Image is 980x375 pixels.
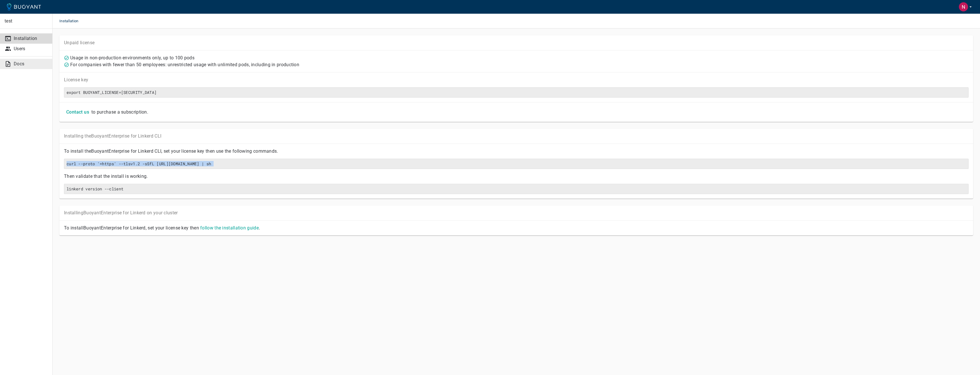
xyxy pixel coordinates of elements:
p: Usage in non-production environments only, up to 100 pods [70,55,194,61]
p: Installing the Buoyant Enterprise for Linkerd CLI [64,133,969,139]
p: Unpaid license [64,40,969,46]
h6: linkerd version --client [67,186,966,191]
p: Then validate that the install is working. [64,174,969,179]
p: To install the Buoyant Enterprise for Linkerd CLI, set your license key then use the following co... [64,148,969,154]
p: to purchase a subscription. [91,109,148,115]
span: Installation [59,14,85,29]
button: Contact us [64,107,91,117]
a: follow the installation guide [200,225,259,231]
p: Docs [14,61,48,67]
p: Installation [14,36,48,41]
p: For companies with fewer than 50 employees: unrestricted usage with unlimited pods, including in ... [70,62,299,68]
p: test [5,18,48,24]
p: Installing Buoyant Enterprise for Linkerd on your cluster [64,210,969,216]
h6: curl --proto '=https' --tlsv1.2 -sSfL [URL][DOMAIN_NAME] | sh [67,161,966,166]
h4: Contact us [66,109,89,115]
h6: export BUOYANT_LICENSE=[SECURITY_DATA] [67,90,966,95]
p: License key [64,77,969,83]
p: Users [14,46,48,52]
img: Nimesh Amin [959,2,968,11]
p: To install Buoyant Enterprise for Linkerd, set your license key then . [64,225,969,231]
